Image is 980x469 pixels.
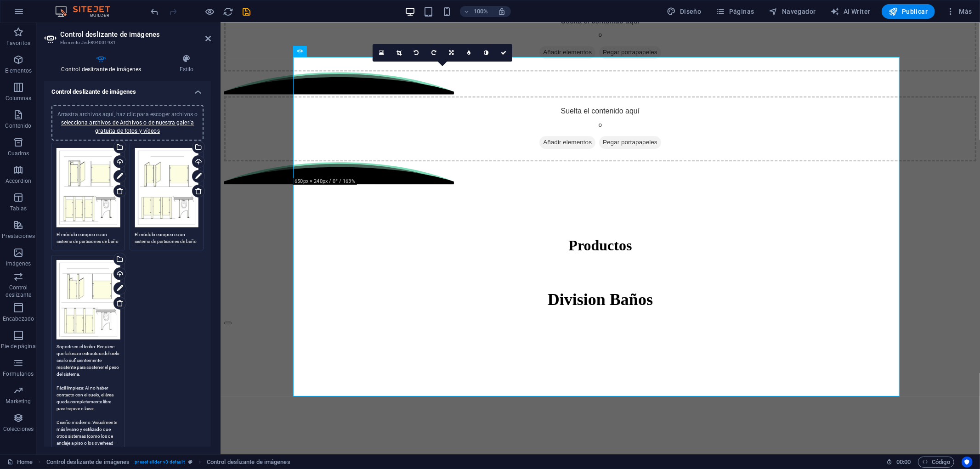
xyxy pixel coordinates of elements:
i: Volver a cargar página [223,6,234,17]
i: Deshacer: Cambiar imágenes del control (Ctrl+Z) [150,6,160,17]
div: 5-jqMSLOLdhvrJcN_OBFk2Gw.jpg [57,148,120,227]
button: Haz clic para salir del modo de previsualización y seguir editando [204,6,215,17]
a: Confirmar ( Ctrl ⏎ ) [495,44,512,62]
h2: Control deslizante de imágenes [60,30,211,39]
p: Formularios [3,370,34,378]
a: Desenfoque [460,44,477,62]
nav: breadcrumb [46,457,290,468]
button: Código [918,457,954,468]
a: Modo de recorte [390,44,408,62]
a: Girar 90° a la izquierda [408,44,425,62]
p: Contenido [5,122,31,130]
span: Más [946,7,972,16]
a: selecciona archivos de Archivos o de nuestra galería gratuita de fotos y vídeos [61,119,194,134]
span: Haz clic para seleccionar y doble clic para editar [46,457,130,468]
span: Control deslizante de imágenes [207,457,290,468]
i: Guardar (Ctrl+S) [242,6,252,17]
img: Editor Logo [53,6,122,17]
button: Más [942,4,976,19]
span: Diseño [667,7,702,16]
button: save [241,6,252,17]
h6: 100% [474,6,488,17]
div: 7-LtunyTMKmT8JztXnj9oPeA.jpg [57,260,120,339]
p: Imágenes [6,260,31,267]
div: Diseño (Ctrl+Alt+Y) [663,4,705,19]
i: Este elemento es un preajuste personalizable [188,459,193,464]
div: 6-fN_Fk0Kwq4BEl8BzxJqTGw.jpg [135,148,198,227]
span: AI Writer [831,7,871,16]
button: Diseño [663,4,705,19]
h4: Control deslizante de imágenes [44,81,211,97]
button: undo [149,6,160,17]
span: Añadir elementos [319,23,375,36]
p: Pie de página [1,343,35,350]
p: Columnas [6,95,32,102]
p: Cuadros [8,150,29,157]
span: Publicar [889,7,928,16]
span: Arrastra archivos aquí, haz clic para escoger archivos o [57,111,198,134]
span: Añadir elementos [319,113,375,126]
i: Al redimensionar, ajustar el nivel de zoom automáticamente para ajustarse al dispositivo elegido. [498,7,506,16]
span: Pegar portapapeles [379,113,441,126]
p: Prestaciones [2,232,34,240]
span: . preset-slider-v3-default [133,457,184,468]
button: 100% [460,6,493,17]
p: Accordion [6,177,31,185]
a: Selecciona archivos del administrador de archivos, de la galería de fotos o carga archivo(s) [373,44,390,62]
div: Image Slider [4,163,756,260]
span: Navegador [769,7,816,16]
button: Páginas [713,4,758,19]
span: Páginas [716,7,754,16]
p: Encabezado [3,315,34,322]
a: Girar 90° a la derecha [425,44,442,62]
a: Haz clic para cancelar la selección y doble clic para abrir páginas [7,457,33,468]
button: reload [223,6,234,17]
div: Suelta el contenido aquí [4,73,756,138]
span: Pegar portapapeles [379,23,441,36]
p: Marketing [6,398,31,405]
button: Navegador [765,4,820,19]
h6: Tiempo de la sesión [887,457,911,468]
span: 00 00 [896,457,911,468]
p: Tablas [10,205,27,212]
h4: Control deslizante de imágenes [44,54,162,73]
span: : [903,458,904,465]
button: Publicar [882,4,935,19]
p: Colecciones [3,425,34,433]
button: Usercentrics [962,457,973,468]
p: Favoritos [6,40,30,47]
a: Escala de grises [477,44,495,62]
h4: Estilo [162,54,211,73]
button: AI Writer [827,4,874,19]
h3: Elemento #ed-894001981 [60,39,193,47]
a: Cambiar orientación [442,44,460,62]
span: Código [922,457,950,468]
p: Elementos [5,67,32,74]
